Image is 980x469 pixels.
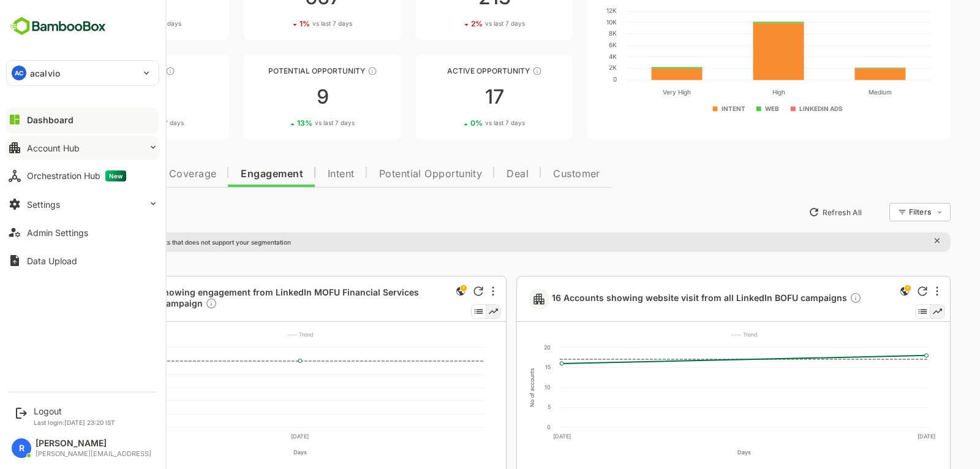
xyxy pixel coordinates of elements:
[442,118,482,128] span: vs last 7 days
[61,410,64,417] text: 2
[509,292,819,306] span: 16 Accounts showing website visit from all LinkedIn BOFU campaigns
[272,118,312,128] span: vs last 7 days
[27,256,77,266] div: Data Upload
[29,201,119,223] button: New Insights
[865,201,908,223] div: Filters
[29,87,186,107] div: 42
[502,384,508,391] text: 10
[42,169,173,179] span: Data Quality and Coverage
[201,55,358,139] a: Potential OpportunityThese accounts are MQAs and can be passed on to Inside Sales913%vs last 7 days
[620,88,648,96] text: Very High
[6,164,159,188] button: Orchestration HubNew
[58,357,64,364] text: 10
[60,384,64,391] text: 6
[81,118,141,128] div: 68 %
[99,19,138,28] span: vs last 7 days
[509,292,824,306] a: 16 Accounts showing website visit from all LinkedIn BOFU campaignsDescription not present
[269,19,309,28] span: vs last 7 days
[442,19,482,28] span: vs last 7 days
[27,115,73,125] div: Dashboard
[336,169,440,179] span: Potential Opportunity
[570,75,574,83] text: 0
[257,19,309,28] div: 1 %
[373,55,530,139] a: Active OpportunityThese accounts have open opportunities which might be at any of the Sales Stage...
[428,118,482,128] div: 0 %
[254,118,312,128] div: 13 %
[875,286,884,296] div: Refresh
[566,64,574,71] text: 2K
[27,143,80,153] div: Account Hub
[101,118,141,128] span: vs last 7 days
[563,7,574,14] text: 12K
[866,207,888,216] div: Filters
[563,18,574,26] text: 10K
[6,15,110,38] img: BambooboxFullLogoMark.5f36c76dfaba33ec1ec1367b70bb1252.svg
[875,433,892,440] text: [DATE]
[6,220,159,245] button: Admin Settings
[198,169,260,179] span: Engagement
[105,170,126,181] span: New
[30,67,60,80] p: acalvio
[6,107,159,132] button: Dashboard
[60,424,64,430] text: 0
[84,19,138,28] div: 3 %
[410,284,425,300] div: This is a global insight. Segment selection is not applicable for this view
[58,344,64,351] text: 12
[34,419,115,426] p: Last login: [DATE] 23:20 IST
[826,88,849,96] text: Medium
[42,368,48,407] text: No of accounts
[854,284,869,300] div: This is a global insight. Segment selection is not applicable for this view
[60,370,64,377] text: 8
[60,397,64,404] text: 4
[807,292,819,306] div: Description not present
[566,41,574,48] text: 6K
[688,331,715,338] text: ---- Trend
[486,368,492,407] text: No of accounts
[251,449,264,456] text: Days
[566,53,574,60] text: 4K
[373,66,530,75] div: Active Opportunity
[501,344,508,351] text: 20
[431,286,440,296] div: Refresh
[29,66,186,75] div: Engaged
[36,438,151,449] div: [PERSON_NAME]
[6,135,159,160] button: Account Hub
[489,66,499,76] div: These accounts have open opportunities which might be at any of the Sales Stages
[504,424,508,430] text: 0
[61,287,410,311] a: 10 Accounts showing engagement from LinkedIn MOFU Financial Services Ungated Doc campaignDescript...
[760,202,824,222] button: Refresh All
[53,238,248,246] p: There are global insights that does not support your segmentation
[449,286,451,296] div: More
[893,286,895,296] div: More
[61,287,405,311] span: 10 Accounts showing engagement from LinkedIn MOFU Financial Services Ungated Doc campaign
[27,227,88,238] div: Admin Settings
[12,66,26,80] div: AC
[505,403,508,410] text: 5
[34,406,115,416] div: Logout
[373,87,530,107] div: 17
[248,433,266,440] text: [DATE]
[510,169,557,179] span: Customer
[36,450,151,458] div: [PERSON_NAME][EMAIL_ADDRESS]
[428,19,482,28] div: 2 %
[729,88,742,96] text: High
[695,449,708,456] text: Days
[285,169,312,179] span: Intent
[566,29,574,37] text: 8K
[510,433,528,440] text: [DATE]
[123,66,132,76] div: These accounts are warm, further nurturing would qualify them to MQAs
[244,331,271,338] text: ---- Trend
[6,192,159,216] button: Settings
[29,55,186,139] a: EngagedThese accounts are warm, further nurturing would qualify them to MQAs4268%vs last 7 days
[325,66,334,76] div: These accounts are MQAs and can be passed on to Inside Sales
[7,61,159,85] div: ACacalvio
[201,66,358,75] div: Potential Opportunity
[27,199,60,210] div: Settings
[502,364,508,370] text: 15
[464,169,486,179] span: Deal
[201,87,358,107] div: 9
[12,438,31,458] div: R
[162,297,175,311] div: Description not present
[6,248,159,273] button: Data Upload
